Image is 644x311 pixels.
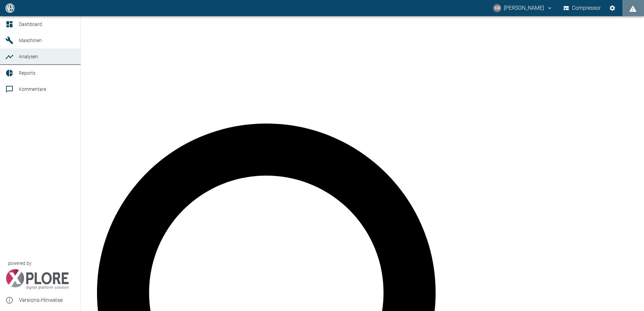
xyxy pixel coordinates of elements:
[606,2,618,14] button: Einstellungen
[70,38,75,43] a: new /machines
[493,4,501,12] div: KB
[492,2,554,14] button: kevin.bittner@arcanum-energy.de
[70,54,75,60] a: new /analyses/list/0
[562,2,602,14] button: Compressor
[19,22,42,27] span: Dashboard
[19,70,35,76] span: Reports
[19,23,644,39] h1: Analysen
[8,260,31,267] span: powered by
[19,87,46,92] span: Kommentare
[5,269,69,289] img: Xplore Logo
[19,54,38,59] span: Analysen
[19,296,75,304] span: Versions-Hinweise
[19,38,42,43] span: Maschinen
[5,3,15,12] img: logo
